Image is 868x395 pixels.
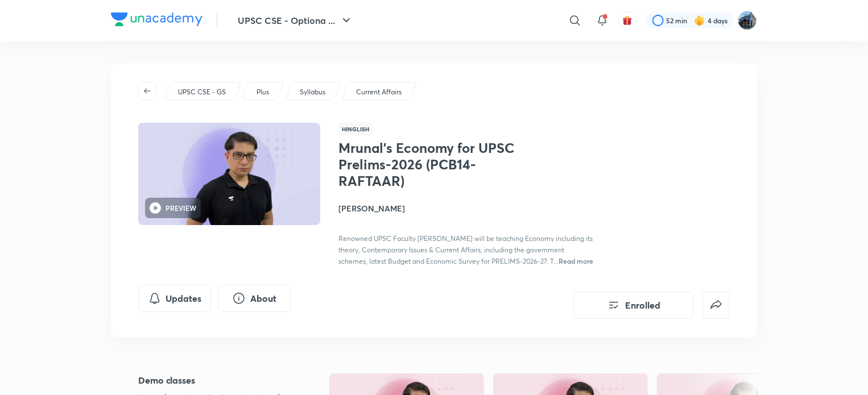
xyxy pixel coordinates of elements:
img: avatar [622,15,633,26]
a: Current Affairs [354,87,404,97]
button: About [218,285,291,312]
button: Updates [138,285,211,312]
a: Plus [255,87,271,97]
p: Plus [257,87,269,97]
span: Hinglish [338,123,373,135]
h6: PREVIEW [166,203,196,213]
p: UPSC CSE - GS [178,87,226,97]
a: Syllabus [298,87,328,97]
img: Thumbnail [137,122,322,226]
a: Company Logo [111,13,202,29]
p: Current Affairs [356,87,402,97]
a: UPSC CSE - GS [176,87,228,97]
h5: Demo classes [138,373,293,387]
button: false [702,292,730,319]
img: streak [694,15,705,26]
h4: [PERSON_NAME] [338,202,593,214]
img: I A S babu [738,11,757,30]
h1: Mrunal’s Economy for UPSC Prelims-2026 (PCB14-RAFTAAR) [338,140,524,189]
button: UPSC CSE - Optiona ... [231,9,360,32]
button: Enrolled [574,292,693,319]
span: Renowned UPSC Faculty [PERSON_NAME] will be teaching Economy including its theory, Contemporary I... [338,234,593,265]
p: Syllabus [300,87,325,97]
span: Read more [559,256,593,265]
button: avatar [618,11,636,30]
img: Company Logo [111,13,202,26]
